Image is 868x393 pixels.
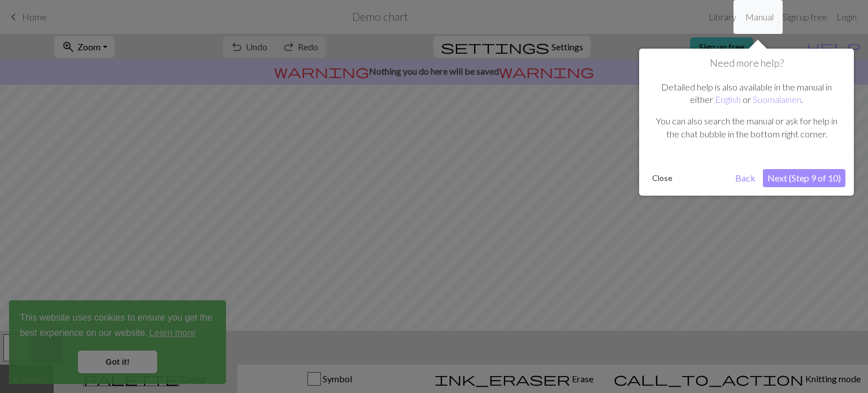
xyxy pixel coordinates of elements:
button: Back [731,169,760,187]
div: Need more help? [639,49,854,196]
a: Suomalainen [753,94,801,105]
p: Detailed help is also available in the manual in either or . [653,81,840,106]
a: English [715,94,741,105]
h1: Need more help? [648,57,845,70]
p: You can also search the manual or ask for help in the chat bubble in the bottom right corner. [653,115,840,140]
button: Next (Step 9 of 10) [763,169,845,187]
button: Close [648,170,677,187]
